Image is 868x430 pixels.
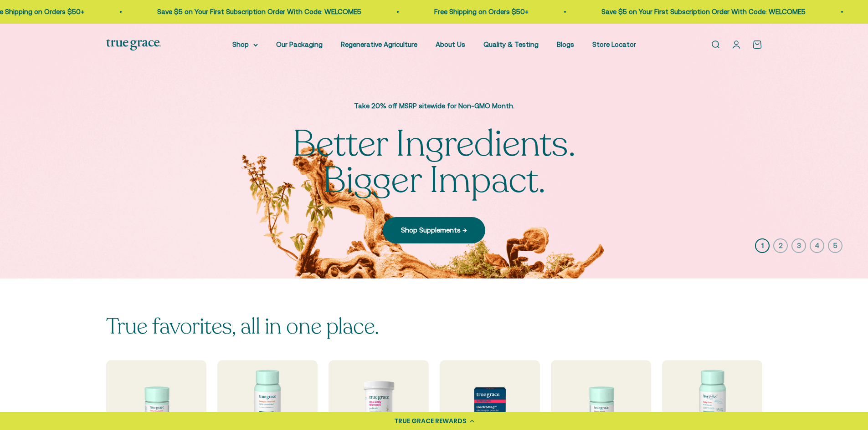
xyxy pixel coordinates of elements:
a: Shop Supplements → [383,217,485,243]
button: 5 [828,238,842,253]
button: 4 [810,238,824,253]
p: Save $5 on Your First Subscription Order With Code: WELCOME5 [147,6,351,17]
p: Save $5 on Your First Subscription Order With Code: WELCOME5 [591,6,795,17]
a: Blogs [557,40,574,48]
a: Free Shipping on Orders $50+ [424,8,518,15]
a: Regenerative Agriculture [341,40,417,48]
a: Store Locator [592,40,636,48]
div: TRUE GRACE REWARDS [394,416,467,426]
p: Take 20% off MSRP sitewide for Non-GMO Month. [284,101,585,111]
a: Quality & Testing [483,40,539,48]
split-lines: True favorites, all in one place. [106,312,379,341]
a: About Us [436,40,465,48]
button: 2 [773,238,788,253]
button: 1 [755,238,770,253]
split-lines: Better Ingredients. Bigger Impact. [293,119,575,205]
a: Our Packaging [276,40,323,48]
summary: Shop [232,39,258,50]
button: 3 [791,238,806,253]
